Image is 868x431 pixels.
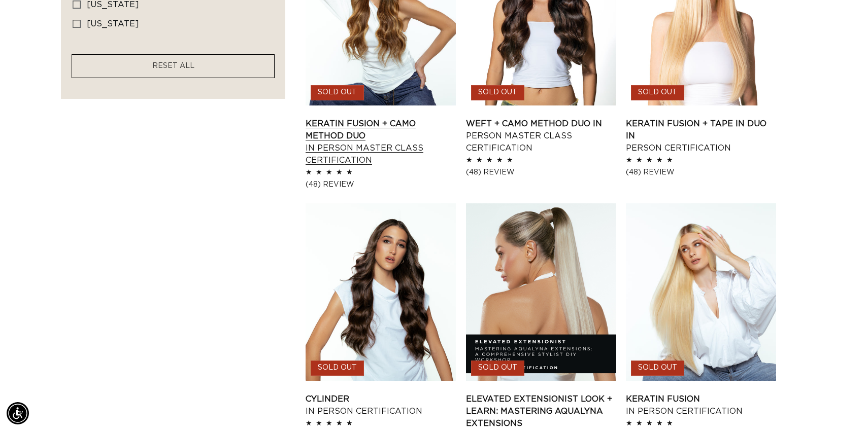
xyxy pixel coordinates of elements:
[152,60,194,73] a: RESET ALL
[7,402,29,424] div: Accessibility Menu
[152,62,194,69] span: RESET ALL
[87,20,139,28] span: [US_STATE]
[306,118,456,166] a: Keratin Fusion + CAMO Method Duo In Person Master Class Certification
[626,118,776,154] a: Keratin Fusion + Tape in Duo In Person Certification
[466,393,616,429] a: Elevated Extensionist Look + Learn: Mastering AquaLyna Extensions
[466,118,616,154] a: Weft + CAMO Method Duo In Person Master Class Certification
[87,1,139,9] span: [US_STATE]
[306,393,456,417] a: Cylinder In Person Certification
[626,393,776,417] a: Keratin Fusion In Person Certification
